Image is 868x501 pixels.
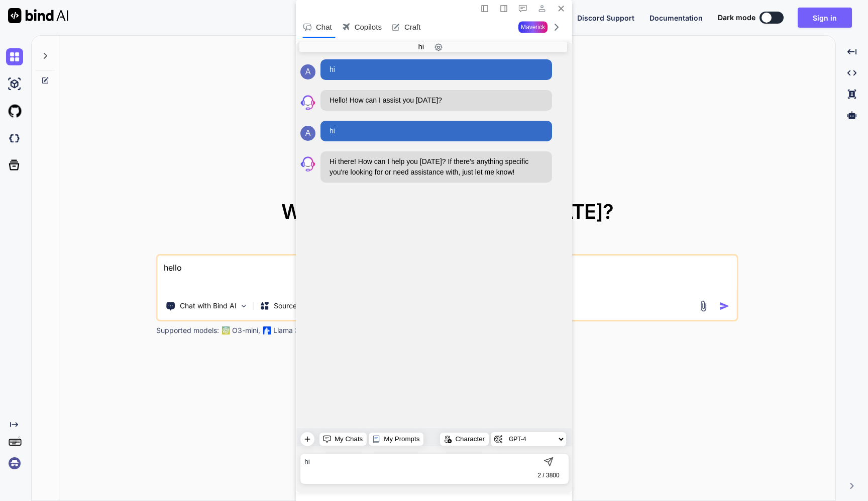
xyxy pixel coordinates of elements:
span: What do you want to create [DATE]? [281,199,613,224]
img: attachment [698,300,709,312]
button: Discord Support [577,13,634,23]
span: Dark mode [718,13,755,23]
img: Llama2 [263,326,271,335]
span: Documentation [649,14,703,22]
p: O3-mini, [232,325,260,336]
p: Supported models: [156,325,219,336]
p: Chat with Bind AI [180,301,237,311]
p: Llama 3, [273,325,301,336]
span: Discord Support [577,14,634,22]
img: chat [6,48,23,65]
img: icon [719,301,730,311]
img: ai-studio [6,75,23,93]
img: GPT-4 [222,326,230,335]
img: Pick Tools [240,302,248,310]
img: Bind AI [8,8,68,23]
button: Sign in [798,8,852,28]
img: darkCloudIdeIcon [6,130,23,147]
img: signin [6,455,23,472]
textarea: hello [158,256,737,293]
p: Source [274,301,297,311]
button: Documentation [649,13,703,23]
img: githubLight [6,103,23,120]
